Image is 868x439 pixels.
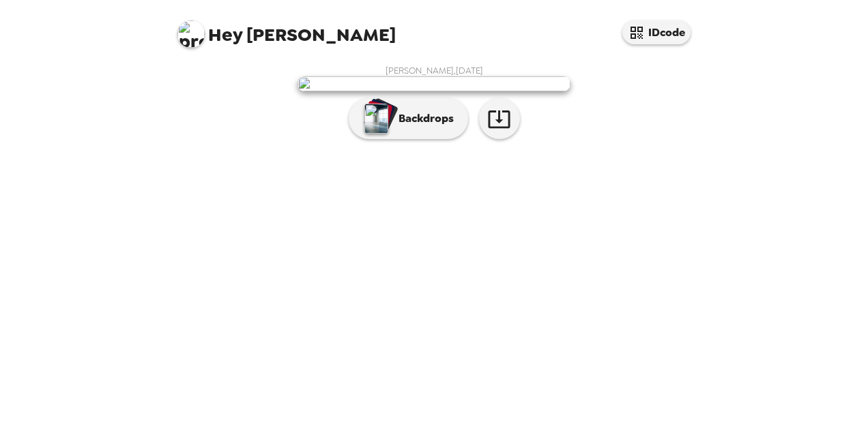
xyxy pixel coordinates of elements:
[392,110,454,127] p: Backdrops
[177,14,396,44] span: [PERSON_NAME]
[386,65,483,76] span: [PERSON_NAME] , [DATE]
[622,20,691,44] button: IDcode
[298,76,570,91] img: user
[349,98,468,139] button: Backdrops
[177,20,205,48] img: profile pic
[208,22,242,47] span: Hey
